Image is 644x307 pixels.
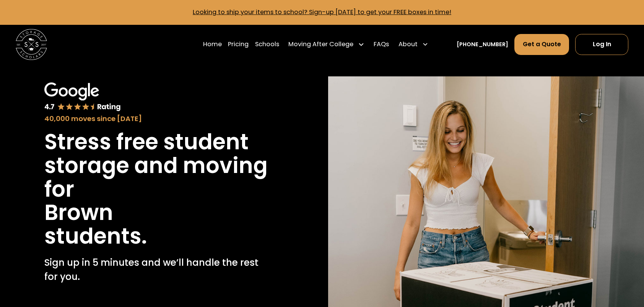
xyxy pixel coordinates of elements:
a: Home [203,34,222,55]
div: 40,000 moves since [DATE] [44,113,272,124]
h1: students. [44,225,147,248]
div: About [395,34,432,55]
a: Pricing [228,34,249,55]
a: [PHONE_NUMBER] [457,40,508,48]
div: About [398,40,418,49]
h1: Brown [44,201,113,225]
h1: Stress free student storage and moving for [44,130,272,201]
img: Google 4.7 star rating [44,82,121,112]
img: Storage Scholars main logo [16,29,47,60]
div: Moving After College [288,40,353,49]
p: Sign up in 5 minutes and we’ll handle the rest for you. [44,256,272,284]
div: Moving After College [285,34,368,55]
a: Schools [255,34,279,55]
a: Looking to ship your items to school? Sign-up [DATE] to get your FREE boxes in time! [193,8,451,16]
a: Get a Quote [514,34,569,55]
a: FAQs [374,34,389,55]
a: Log In [575,34,628,55]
